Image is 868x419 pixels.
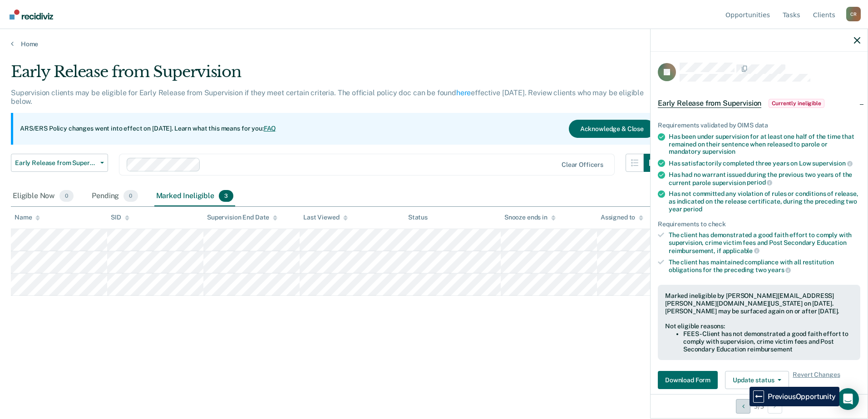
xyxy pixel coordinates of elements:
[683,330,853,353] li: FEES - Client has not demonstrated a good faith effort to comply with supervision, crime victim f...
[11,186,75,206] div: Eligible Now
[11,40,857,48] a: Home
[669,258,860,274] div: The client has maintained compliance with all restitution obligations for the preceding two
[303,214,347,221] div: Last Viewed
[264,125,276,132] a: FAQ
[90,186,139,206] div: Pending
[219,190,233,202] span: 3
[683,205,702,213] span: period
[59,190,74,202] span: 0
[504,214,556,221] div: Snooze ends in
[408,214,428,221] div: Status
[601,214,643,221] div: Assigned to
[725,371,789,389] button: Update status
[15,159,97,167] span: Early Release from Supervision
[456,88,471,97] a: here
[154,186,236,206] div: Marked Ineligible
[768,266,791,273] span: years
[669,159,860,167] div: Has satisfactorily completed three years on Low
[669,133,860,156] div: Has been under supervision for at least one half of the time that remained on their sentence when...
[812,160,852,167] span: supervision
[769,99,824,108] span: Currently ineligible
[658,99,761,108] span: Early Release from Supervision
[702,148,735,155] span: supervision
[658,371,721,389] a: Navigate to form link
[658,122,860,129] div: Requirements validated by OIMS data
[846,7,861,21] div: C R
[747,179,772,186] span: period
[10,10,53,19] img: Recidiviz
[669,190,860,213] div: Has not committed any violation of rules or conditions of release, as indicated on the release ce...
[669,171,860,186] div: Has had no warrant issued during the previous two years of the current parole supervision
[111,214,129,221] div: SID
[20,124,276,133] p: ARS/ERS Policy changes went into effect on [DATE]. Learn what this means for you:
[846,7,861,21] button: Profile dropdown button
[11,88,644,106] p: Supervision clients may be eligible for Early Release from Supervision if they meet certain crite...
[562,161,603,169] div: Clear officers
[658,220,860,228] div: Requirements to check
[665,322,853,330] div: Not eligible reasons:
[11,63,662,88] div: Early Release from Supervision
[207,214,277,221] div: Supervision End Date
[15,214,40,221] div: Name
[658,371,718,389] button: Download Form
[837,388,859,410] div: Open Intercom Messenger
[768,399,782,414] button: Next Opportunity
[665,292,853,315] div: Marked ineligible by [PERSON_NAME][EMAIL_ADDRESS][PERSON_NAME][DOMAIN_NAME][US_STATE] on [DATE]. ...
[669,231,860,254] div: The client has demonstrated a good faith effort to comply with supervision, crime victim fees and...
[723,247,759,254] span: applicable
[736,399,750,414] button: Previous Opportunity
[569,120,655,138] button: Acknowledge & Close
[651,89,868,118] div: Early Release from SupervisionCurrently ineligible
[793,371,840,389] span: Revert Changes
[123,190,138,202] span: 0
[651,394,868,418] div: 3 / 3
